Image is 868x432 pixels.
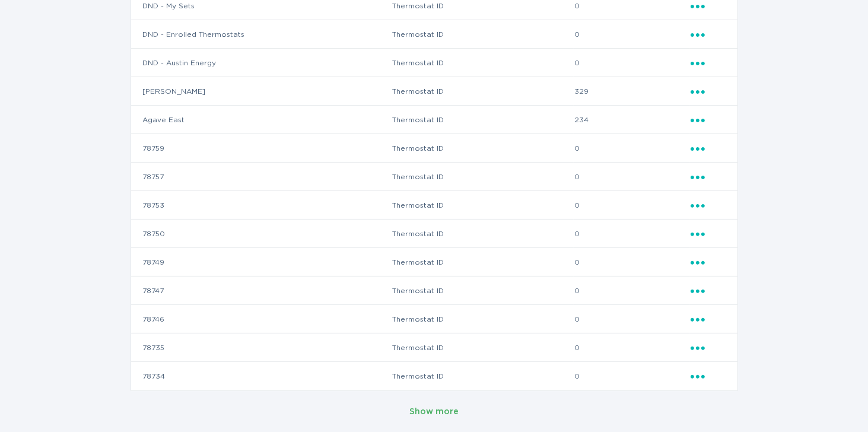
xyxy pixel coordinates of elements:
div: Popover menu [691,170,726,183]
td: Thermostat ID [392,20,574,49]
td: Thermostat ID [392,191,574,220]
td: 78759 [131,134,392,163]
td: Thermostat ID [392,333,574,362]
tr: 44df264fc399bf26165b9a2b3e0184e0ee525893 [131,362,737,390]
td: 0 [574,305,690,333]
div: Popover menu [691,56,726,69]
tr: 862d7e61bf7e59affd8f8f0a251e89895d027e44 [131,134,737,163]
td: 0 [574,163,690,191]
div: Show more [409,405,459,418]
tr: 171266538c75680a9cf0b29343548a125a0dfb59 [131,277,737,305]
button: Show more [409,403,459,421]
td: 78757 [131,163,392,191]
div: Popover menu [691,227,726,240]
td: DND - Austin Energy [131,49,392,77]
div: Popover menu [691,28,726,41]
div: Popover menu [691,256,726,269]
div: Popover menu [691,142,726,155]
td: 329 [574,77,690,106]
td: Thermostat ID [392,277,574,305]
td: 0 [574,191,690,220]
td: 0 [574,20,690,49]
td: Agave East [131,106,392,134]
div: Popover menu [691,370,726,383]
td: 78746 [131,305,392,333]
td: Thermostat ID [392,220,574,248]
td: Thermostat ID [392,49,574,77]
td: 78735 [131,333,392,362]
td: 0 [574,248,690,277]
div: Popover menu [691,284,726,297]
div: Popover menu [691,199,726,212]
td: Thermostat ID [392,163,574,191]
tr: 07360f5b84f21d828b33ad9ba08c9b697c044a6e [131,305,737,333]
tr: fcb232379e0beb5609ca3ebf4a432c09188cb681 [131,49,737,77]
div: Popover menu [691,113,726,126]
td: 0 [574,49,690,77]
td: 0 [574,362,690,390]
td: Thermostat ID [392,248,574,277]
td: Thermostat ID [392,362,574,390]
td: Thermostat ID [392,134,574,163]
tr: 4ff531fd41600e3109f84250376d850979d5e31e [131,248,737,277]
td: Thermostat ID [392,106,574,134]
td: 78749 [131,248,392,277]
td: Thermostat ID [392,305,574,333]
div: Popover menu [691,85,726,98]
tr: d4e68daaa0f24a49beb9002b841a67a6 [131,106,737,134]
td: 234 [574,106,690,134]
div: Popover menu [691,313,726,326]
td: 0 [574,220,690,248]
td: 78753 [131,191,392,220]
td: [PERSON_NAME] [131,77,392,106]
tr: e4e82fe5ea0a44fa7f5f27b9e8559833af748684 [131,220,737,248]
td: DND - Enrolled Thermostats [131,20,392,49]
td: Thermostat ID [392,77,574,106]
td: 0 [574,134,690,163]
tr: e46c8d8c7b96570c5530695d53b2aaefc78bf19e [131,333,737,362]
tr: ed7a9cd9b2e73feaff09871abae1d7e5b673d5b0 [131,191,737,220]
tr: 654edd05f3ec40edf52bc9e046615707da5e941d [131,20,737,49]
td: 0 [574,277,690,305]
tr: 4c7b4abfe2b34ebaa82c5e767258e6bb [131,77,737,106]
td: 0 [574,333,690,362]
td: 78734 [131,362,392,390]
tr: 75010b4a8afef8476c88be71f881fd85719f3a73 [131,163,737,191]
td: 78747 [131,277,392,305]
div: Popover menu [691,341,726,354]
td: 78750 [131,220,392,248]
